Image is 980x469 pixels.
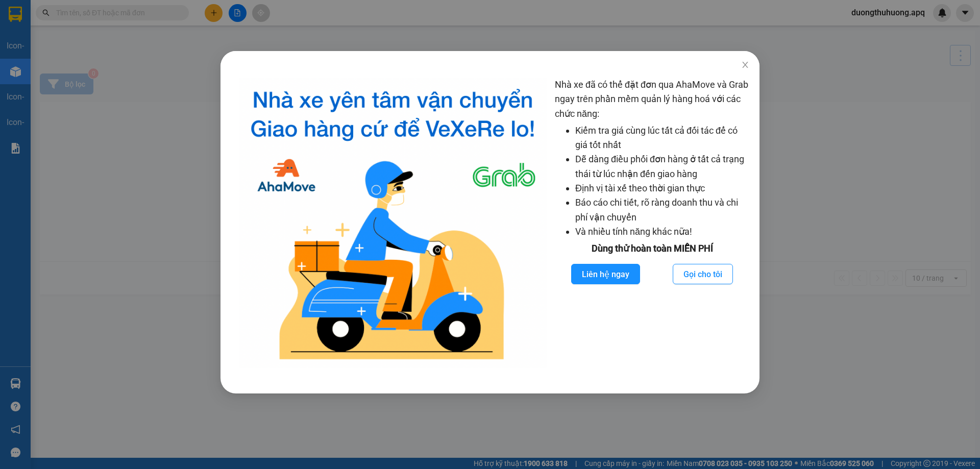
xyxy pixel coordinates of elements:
img: logo [239,78,547,368]
span: Gọi cho tôi [683,268,722,281]
div: Nhà xe đã có thể đặt đơn qua AhaMove và Grab ngay trên phần mềm quản lý hàng hoá với các chức năng: [555,78,749,368]
li: Định vị tài xế theo thời gian thực [575,181,749,195]
div: Dùng thử hoàn toàn MIỄN PHÍ [555,241,749,256]
span: Liên hệ ngay [582,268,629,281]
button: Gọi cho tôi [673,264,733,284]
li: Báo cáo chi tiết, rõ ràng doanh thu và chi phí vận chuyển [575,195,749,225]
button: Close [731,51,759,80]
button: Liên hệ ngay [571,264,640,284]
span: close [741,61,749,69]
li: Và nhiều tính năng khác nữa! [575,225,749,239]
li: Kiểm tra giá cùng lúc tất cả đối tác để có giá tốt nhất [575,124,749,153]
li: Dễ dàng điều phối đơn hàng ở tất cả trạng thái từ lúc nhận đến giao hàng [575,152,749,181]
